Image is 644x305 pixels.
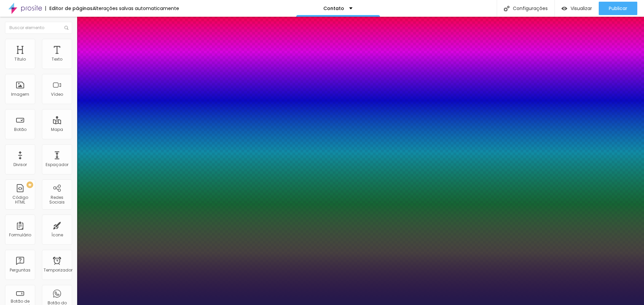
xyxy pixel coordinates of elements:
[49,5,93,12] font: Editor de páginas
[51,232,63,238] font: Ícone
[13,162,27,167] font: Divisor
[571,5,592,12] font: Visualizar
[5,22,72,34] input: Buscar elemento
[323,5,344,12] font: Contato
[64,26,68,30] img: Ícone
[609,5,627,12] font: Publicar
[51,127,63,132] font: Mapa
[555,2,599,15] button: Visualizar
[46,162,68,167] font: Espaçador
[513,5,548,12] font: Configurações
[11,91,29,97] font: Imagem
[599,2,637,15] button: Publicar
[12,195,28,205] font: Código HTML
[93,5,179,12] font: Alterações salvas automaticamente
[10,267,31,273] font: Perguntas
[49,195,65,205] font: Redes Sociais
[44,267,72,273] font: Temporizador
[14,127,26,132] font: Botão
[14,56,26,62] font: Título
[9,232,31,238] font: Formulário
[561,6,567,11] img: view-1.svg
[504,6,509,11] img: Ícone
[51,91,63,97] font: Vídeo
[52,56,62,62] font: Texto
